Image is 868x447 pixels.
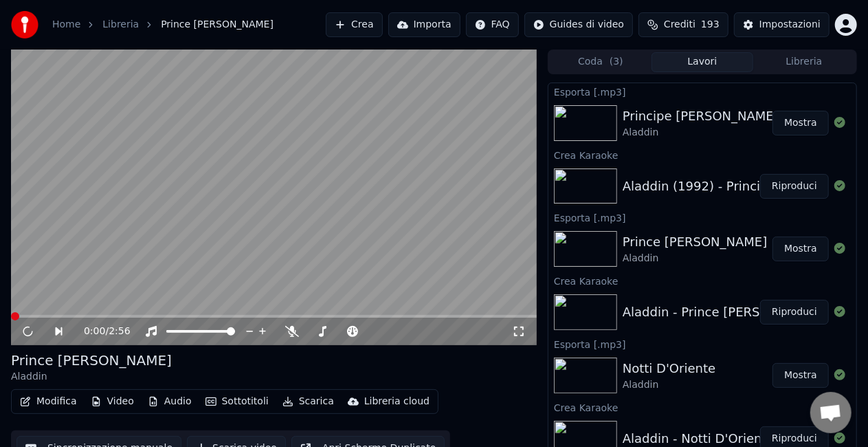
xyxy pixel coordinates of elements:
button: Guides di video [524,12,633,37]
div: Aladdin [623,378,715,392]
div: Esporta [.mp3] [548,209,856,226]
div: Aladdin [623,252,768,265]
div: / [84,325,117,338]
button: Mostra [772,363,829,388]
a: Libreria [102,18,139,32]
button: Mostra [772,111,829,135]
button: Mostra [772,237,829,261]
div: Impostazioni [759,18,821,32]
button: Modifica [14,392,82,411]
button: Lavori [652,52,753,72]
button: Sottotitoli [200,392,274,411]
img: youka [11,11,38,39]
button: Importa [388,12,460,37]
button: Libreria [753,52,855,72]
span: ( 3 ) [610,55,623,69]
nav: breadcrumb [52,18,274,32]
div: Crea Karaoke [548,146,856,163]
span: 193 [701,18,720,32]
button: Riproduci [760,174,829,199]
div: Crea Karaoke [548,272,856,289]
button: Coda [550,52,652,72]
span: Prince [PERSON_NAME] [161,18,274,32]
div: Esporta [.mp3] [548,336,856,352]
button: FAQ [466,12,519,37]
button: Impostazioni [734,12,830,37]
div: Aladdin [11,370,172,384]
button: Crea [326,12,382,37]
button: Audio [142,392,197,411]
div: Libreria cloud [364,395,430,408]
div: Prince [PERSON_NAME] [623,232,768,252]
a: Home [52,18,80,32]
span: Crediti [664,18,695,32]
div: Notti D'Oriente [623,359,715,378]
span: 2:56 [109,325,130,338]
div: Crea Karaoke [548,399,856,415]
div: Aprire la chat [810,392,852,433]
button: Riproduci [760,300,829,325]
div: Esporta [.mp3] [548,83,856,100]
button: Crediti193 [638,12,728,37]
button: Video [85,392,140,411]
span: 0:00 [84,325,105,338]
button: Scarica [277,392,340,411]
div: Prince [PERSON_NAME] [11,351,172,370]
